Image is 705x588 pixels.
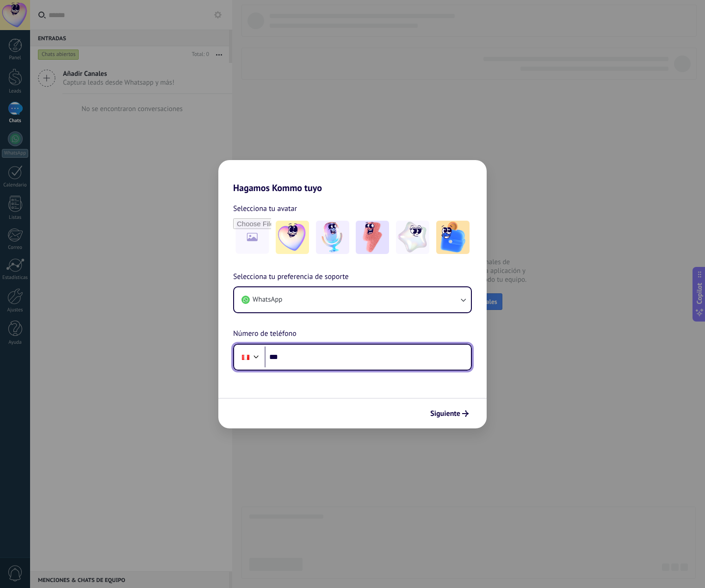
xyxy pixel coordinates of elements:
[218,160,487,193] h2: Hagamos Kommo tuyo
[426,406,473,421] button: Siguiente
[233,203,297,215] span: Selecciona tu avatar
[233,328,297,340] span: Número de teléfono
[237,347,254,367] div: Peru: + 51
[430,410,460,417] span: Siguiente
[253,295,282,304] span: WhatsApp
[396,221,429,254] img: -4.jpeg
[233,271,349,283] span: Selecciona tu preferencia de soporte
[316,221,349,254] img: -2.jpeg
[234,287,471,312] button: WhatsApp
[356,221,389,254] img: -3.jpeg
[276,221,309,254] img: -1.jpeg
[436,221,470,254] img: -5.jpeg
